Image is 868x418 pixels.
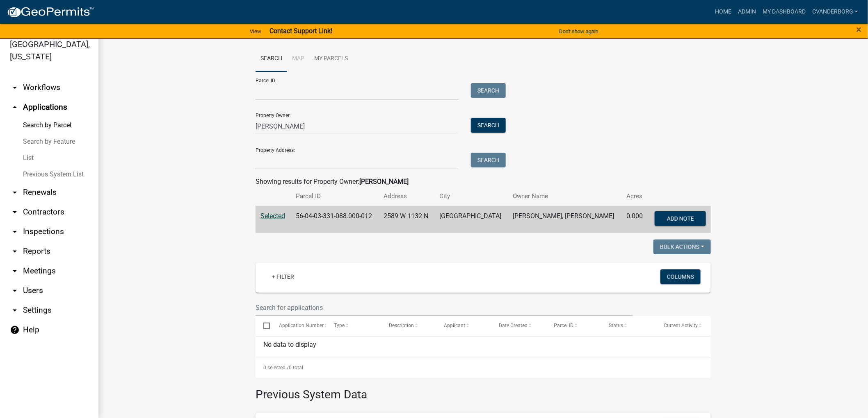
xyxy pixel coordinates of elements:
[10,188,20,197] i: arrow_drop_down
[436,316,491,336] datatable-header-cell: Applicant
[247,25,265,38] a: View
[621,206,648,233] td: 0.000
[546,316,601,336] datatable-header-cell: Parcel ID
[291,206,379,233] td: 56-04-03-331-088.000-012
[556,25,602,38] button: Don't show again
[256,299,633,316] input: Search for applications
[270,27,332,35] strong: Contact Support Link!
[389,323,414,328] span: Description
[653,240,711,254] button: Bulk Actions
[664,323,698,328] span: Current Activity
[359,178,409,185] strong: [PERSON_NAME]
[444,323,465,328] span: Applicant
[379,187,434,206] th: Address
[660,269,701,284] button: Columns
[10,246,20,256] i: arrow_drop_down
[381,316,436,336] datatable-header-cell: Description
[655,211,706,226] button: Add Note
[667,215,694,221] span: Add Note
[10,83,20,93] i: arrow_drop_down
[10,102,20,112] i: arrow_drop_up
[260,212,285,220] a: Selected
[434,206,508,233] td: [GEOGRAPHIC_DATA]
[554,323,573,328] span: Parcel ID
[10,286,20,296] i: arrow_drop_down
[759,4,809,20] a: My Dashboard
[10,305,20,315] i: arrow_drop_down
[334,323,345,328] span: Type
[271,316,326,336] datatable-header-cell: Application Number
[256,46,287,72] a: Search
[656,316,711,336] datatable-header-cell: Current Activity
[309,46,353,72] a: My Parcels
[256,177,711,187] div: Showing results for Property Owner:
[379,206,434,233] td: 2589 W 1132 N
[265,269,301,284] a: + Filter
[735,4,759,20] a: Admin
[279,323,324,328] span: Application Number
[256,378,711,403] h3: Previous System Data
[10,266,20,276] i: arrow_drop_down
[809,4,861,20] a: cvanderborg
[10,227,20,237] i: arrow_drop_down
[263,365,289,371] span: 0 selected /
[491,316,546,336] datatable-header-cell: Date Created
[471,118,506,133] button: Search
[256,337,711,357] div: No data to display
[508,187,621,206] th: Owner Name
[857,24,862,35] span: ×
[291,187,379,206] th: Parcel ID
[601,316,656,336] datatable-header-cell: Status
[434,187,508,206] th: City
[508,206,621,233] td: [PERSON_NAME], [PERSON_NAME]
[621,187,648,206] th: Acres
[857,25,862,34] button: Close
[499,323,528,328] span: Date Created
[10,207,20,217] i: arrow_drop_down
[471,153,506,167] button: Search
[471,83,506,98] button: Search
[256,316,271,336] datatable-header-cell: Select
[326,316,381,336] datatable-header-cell: Type
[256,357,711,378] div: 0 total
[609,323,623,328] span: Status
[10,325,20,335] i: help
[712,4,735,20] a: Home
